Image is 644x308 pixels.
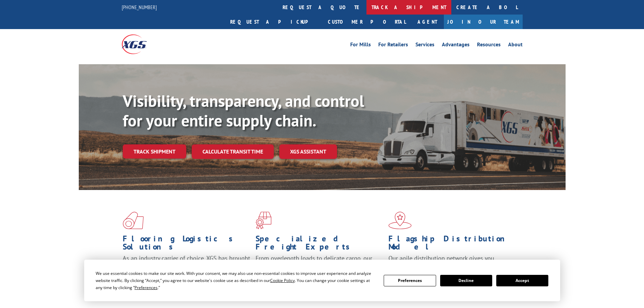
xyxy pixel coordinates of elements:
button: Decline [440,275,492,286]
button: Preferences [384,275,436,286]
h1: Flagship Distribution Model [388,235,516,254]
a: Request a pickup [225,15,323,29]
a: Advantages [442,42,470,49]
a: Agent [411,15,444,29]
a: XGS ASSISTANT [279,144,337,159]
div: We use essential cookies to make our site work. With your consent, we may also use non-essential ... [96,270,376,291]
div: Cookie Consent Prompt [84,260,560,301]
a: Services [415,42,434,49]
a: About [508,42,523,49]
a: Calculate transit time [192,144,274,159]
a: Join Our Team [444,15,523,29]
a: [PHONE_NUMBER] [122,4,157,10]
img: xgs-icon-focused-on-flooring-red [256,212,271,229]
span: Cookie Policy [270,278,295,283]
a: For Mills [350,42,371,49]
span: As an industry carrier of choice, XGS has brought innovation and dedication to flooring logistics... [123,254,250,278]
h1: Specialized Freight Experts [256,235,383,254]
img: xgs-icon-flagship-distribution-model-red [388,212,412,229]
a: Resources [477,42,501,49]
a: For Retailers [378,42,408,49]
img: xgs-icon-total-supply-chain-intelligence-red [123,212,144,229]
a: Track shipment [123,144,186,159]
button: Accept [496,275,548,286]
p: From overlength loads to delicate cargo, our experienced staff knows the best way to move your fr... [256,254,383,284]
a: Customer Portal [323,15,411,29]
span: Our agile distribution network gives you nationwide inventory management on demand. [388,254,513,270]
h1: Flooring Logistics Solutions [123,235,251,254]
span: Preferences [135,285,158,290]
b: Visibility, transparency, and control for your entire supply chain. [123,90,364,131]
